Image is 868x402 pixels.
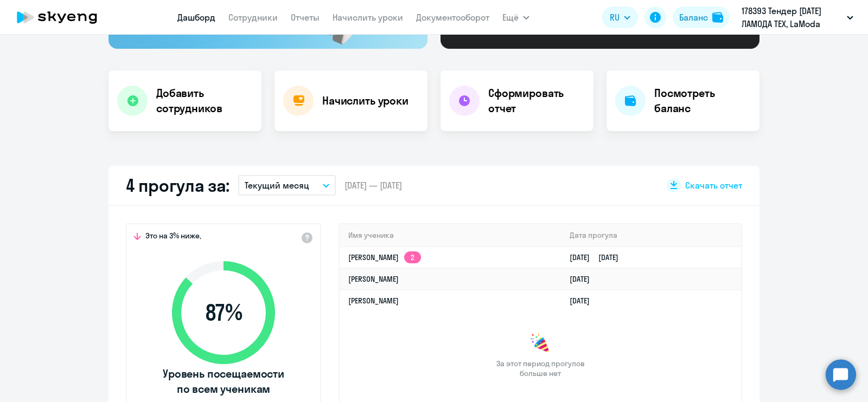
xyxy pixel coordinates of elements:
button: 178393 Тендер [DATE] ЛАМОДА ТЕХ, LaModa КУПИШУЗ, ООО [736,4,859,30]
a: Отчеты [291,12,320,23]
a: Документооборот [416,12,489,23]
span: [DATE] — [DATE] [344,179,402,191]
a: [PERSON_NAME] [348,274,399,284]
img: balance [712,12,723,23]
a: [DATE][DATE] [570,252,627,262]
span: 87 % [161,300,286,326]
span: Уровень посещаемости по всем ученикам [161,366,286,397]
span: Ещё [502,11,519,24]
button: RU [602,7,638,28]
p: 178393 Тендер [DATE] ЛАМОДА ТЕХ, LaModa КУПИШУЗ, ООО [742,4,843,30]
span: Это на 3% ниже, [145,231,201,244]
button: Балансbalance [673,7,730,28]
a: [DATE] [570,296,598,306]
span: RU [610,11,620,24]
a: [DATE] [570,274,598,284]
h4: Посмотреть баланс [654,86,751,116]
a: Сотрудники [228,12,278,23]
a: [PERSON_NAME]2 [348,252,421,262]
th: Имя ученика [340,224,561,247]
span: Скачать отчет [685,179,742,191]
h4: Сформировать отчет [488,86,585,116]
a: Дашборд [177,12,215,23]
h2: 4 прогула за: [126,174,229,196]
button: Ещё [502,7,529,28]
span: За этот период прогулов больше нет [495,359,586,378]
h4: Начислить уроки [322,93,409,108]
a: Начислить уроки [333,12,403,23]
a: [PERSON_NAME] [348,296,399,306]
app-skyeng-badge: 2 [404,251,421,263]
th: Дата прогула [561,224,741,247]
button: Текущий месяц [238,175,336,196]
img: congrats [529,333,551,354]
h4: Добавить сотрудников [156,86,253,116]
div: Баланс [679,11,708,24]
p: Текущий месяц [245,179,309,192]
